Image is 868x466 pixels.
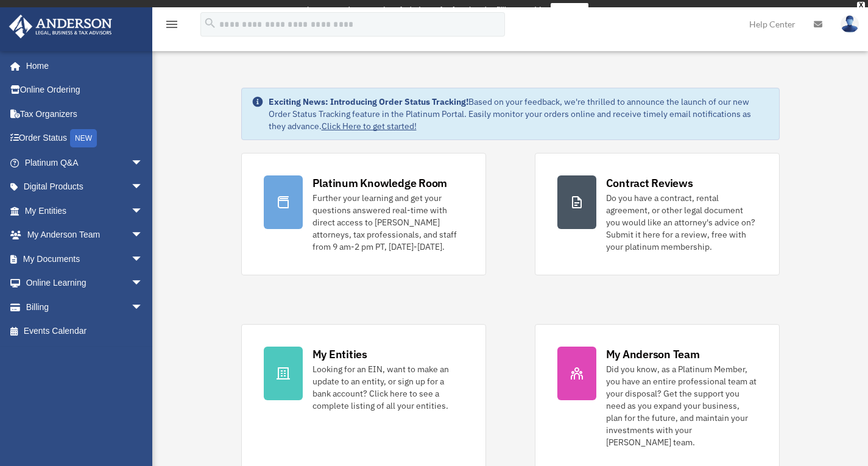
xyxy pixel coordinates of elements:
[131,150,155,175] span: arrow_drop_down
[9,102,161,126] a: Tax Organizers
[606,175,693,191] div: Contract Reviews
[312,363,464,412] div: Looking for an EIN, want to make an update to an entity, or sign up for a bank account? Click her...
[280,3,546,18] div: Get a chance to win 6 months of Platinum for free just by filling out this
[9,150,161,175] a: Platinum Q&Aarrow_drop_down
[606,363,757,448] div: Did you know, as a Platinum Member, you have an entire professional team at your disposal? Get th...
[841,15,859,33] img: User Pic
[9,319,161,344] a: Events Calendar
[131,199,155,224] span: arrow_drop_down
[70,129,97,147] div: NEW
[551,3,588,18] a: survey
[9,295,161,319] a: Billingarrow_drop_down
[9,126,161,151] a: Order StatusNEW
[312,175,448,191] div: Platinum Knowledge Room
[131,247,155,272] span: arrow_drop_down
[131,223,155,248] span: arrow_drop_down
[322,121,417,132] a: Click Here to get started!
[131,271,155,296] span: arrow_drop_down
[9,271,161,295] a: Online Learningarrow_drop_down
[9,199,161,223] a: My Entitiesarrow_drop_down
[312,347,367,362] div: My Entities
[131,175,155,200] span: arrow_drop_down
[857,2,865,9] div: close
[606,192,757,253] div: Do you have a contract, rental agreement, or other legal document you would like an attorney's ad...
[312,192,464,253] div: Further your learning and get your questions answered real-time with direct access to [PERSON_NAM...
[9,54,155,78] a: Home
[9,223,161,247] a: My Anderson Teamarrow_drop_down
[269,96,769,132] div: Based on your feedback, we're thrilled to announce the launch of our new Order Status Tracking fe...
[164,21,179,32] a: menu
[535,153,780,275] a: Contract Reviews Do you have a contract, rental agreement, or other legal document you would like...
[131,295,155,320] span: arrow_drop_down
[9,78,161,102] a: Online Ordering
[606,347,700,362] div: My Anderson Team
[164,17,179,32] i: menu
[9,175,161,199] a: Digital Productsarrow_drop_down
[203,16,217,30] i: search
[9,247,161,271] a: My Documentsarrow_drop_down
[5,15,116,38] img: Anderson Advisors Platinum Portal
[269,96,468,107] strong: Exciting News: Introducing Order Status Tracking!
[241,153,486,275] a: Platinum Knowledge Room Further your learning and get your questions answered real-time with dire...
